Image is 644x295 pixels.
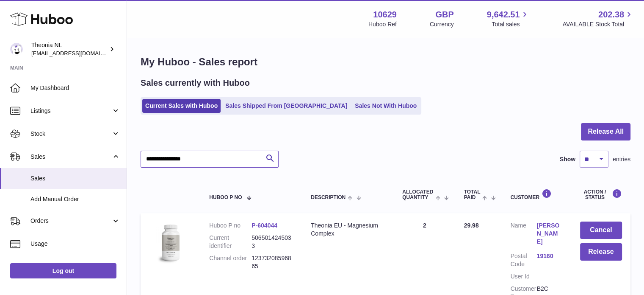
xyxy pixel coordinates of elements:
[487,9,530,28] a: 9,642.51 Total sales
[580,243,622,261] button: Release
[252,222,277,229] a: P-604044
[311,195,345,200] span: Description
[511,222,537,248] dt: Name
[537,252,563,260] a: 19160
[30,153,111,161] span: Sales
[430,20,454,28] div: Currency
[464,222,478,229] span: 29.98
[580,222,622,239] button: Cancel
[141,77,250,89] h2: Sales currently with Huboo
[373,9,397,20] strong: 10629
[487,9,520,20] span: 9,642.51
[580,189,622,200] div: Action / Status
[222,99,350,113] a: Sales Shipped From [GEOGRAPHIC_DATA]
[560,155,575,163] label: Show
[511,273,537,281] dt: User Id
[562,9,634,28] a: 202.38 AVAILABLE Stock Total
[368,20,397,28] div: Huboo Ref
[30,217,111,225] span: Orders
[30,107,111,115] span: Listings
[613,155,630,163] span: entries
[464,189,480,200] span: Total paid
[142,99,221,113] a: Current Sales with Huboo
[209,254,252,270] dt: Channel order
[252,234,294,250] dd: 5065014245033
[209,195,242,200] span: Huboo P no
[311,222,385,238] div: Theonia EU - Magnesium Complex
[31,41,108,57] div: Theonia NL
[562,20,634,28] span: AVAILABLE Stock Total
[30,195,120,203] span: Add Manual Order
[141,55,630,69] h1: My Huboo - Sales report
[31,50,124,56] span: [EMAIL_ADDRESS][DOMAIN_NAME]
[10,43,23,56] img: info@wholesomegoods.eu
[492,20,529,28] span: Total sales
[10,263,116,278] a: Log out
[209,234,252,250] dt: Current identifier
[352,99,420,113] a: Sales Not With Huboo
[252,254,294,270] dd: 12373208596865
[511,189,563,200] div: Customer
[511,252,537,268] dt: Postal Code
[537,222,563,246] a: [PERSON_NAME]
[30,84,120,92] span: My Dashboard
[209,222,252,230] dt: Huboo P no
[581,123,630,140] button: Release All
[149,222,191,264] img: 106291725893142.jpg
[30,174,120,183] span: Sales
[402,189,434,200] span: ALLOCATED Quantity
[30,240,120,248] span: Usage
[435,9,453,20] strong: GBP
[30,130,111,138] span: Stock
[598,9,624,20] span: 202.38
